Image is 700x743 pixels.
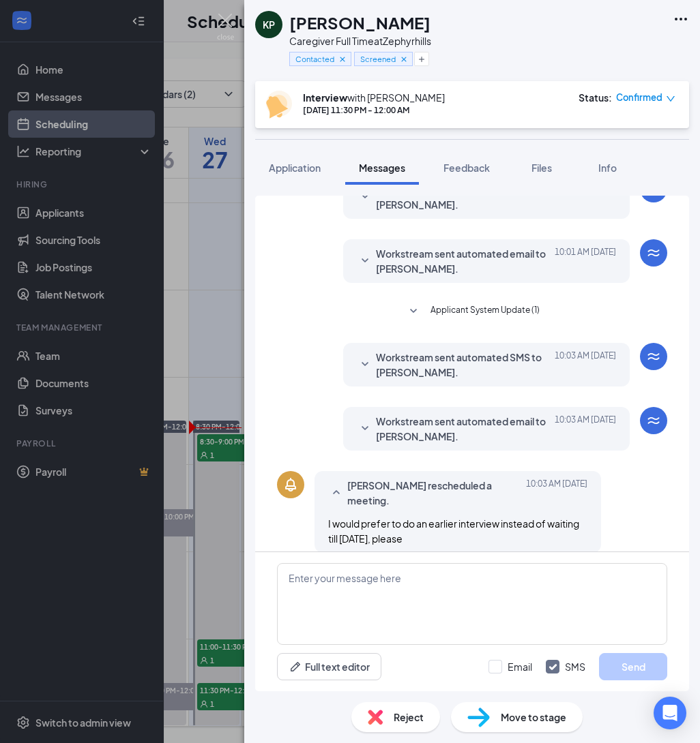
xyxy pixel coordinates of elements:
svg: Ellipses [673,11,689,27]
div: with [PERSON_NAME] [303,91,445,104]
svg: Pen [289,660,302,673]
span: Workstream sent automated SMS to [PERSON_NAME]. [376,182,555,212]
button: Send [599,653,667,680]
svg: SmallChevronDown [357,357,373,373]
div: Open Intercom Messenger [654,697,686,729]
span: Files [531,162,552,174]
svg: Cross [399,55,409,64]
svg: SmallChevronDown [357,253,373,269]
svg: SmallChevronUp [328,485,345,501]
svg: SmallChevronDown [357,421,373,437]
button: Full text editorPen [277,653,381,680]
b: Interview [303,91,347,104]
span: Reject [394,710,424,725]
span: Info [598,162,617,174]
span: Application [269,162,321,174]
span: [DATE] 10:01 AM [555,182,616,212]
span: [DATE] 10:03 AM [526,478,587,508]
span: Move to stage [501,710,566,725]
div: Status : [579,91,612,104]
span: [DATE] 10:03 AM [555,350,616,380]
span: Messages [359,162,405,174]
svg: Cross [338,55,347,64]
span: Workstream sent automated email to [PERSON_NAME]. [376,414,555,444]
span: Applicant System Update (1) [431,303,540,320]
button: SmallChevronDownApplicant System Update (1) [405,303,540,320]
div: Caregiver Full Time at Zephyrhills [289,34,431,48]
button: Plus [414,52,429,66]
svg: SmallChevronDown [357,189,373,205]
svg: Bell [282,476,299,493]
span: Screened [360,53,396,65]
span: [DATE] 10:03 AM [555,414,616,444]
span: Contacted [295,53,334,65]
div: KP [263,18,275,31]
span: Confirmed [616,91,662,104]
svg: WorkstreamLogo [645,348,662,365]
span: Workstream sent automated email to [PERSON_NAME]. [376,246,555,276]
svg: WorkstreamLogo [645,412,662,429]
div: [DATE] 11:30 PM - 12:00 AM [303,104,445,116]
h1: [PERSON_NAME] [289,11,431,34]
svg: SmallChevronDown [405,303,422,320]
svg: WorkstreamLogo [645,245,662,261]
span: down [666,94,675,104]
svg: Plus [418,55,426,63]
span: Workstream sent automated SMS to [PERSON_NAME]. [376,350,555,380]
span: [PERSON_NAME] rescheduled a meeting. [347,478,526,508]
span: I would prefer to do an earlier interview instead of waiting till [DATE], please [328,517,579,545]
span: Feedback [443,162,490,174]
span: [DATE] 10:01 AM [555,246,616,276]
